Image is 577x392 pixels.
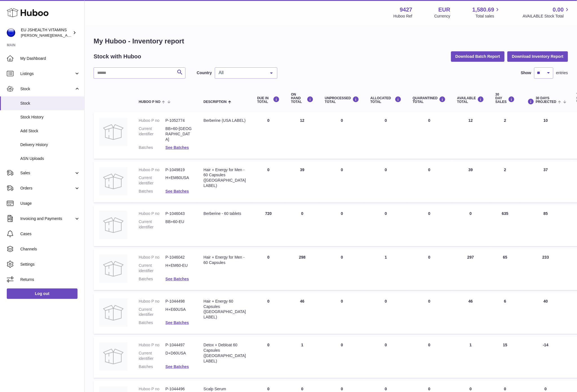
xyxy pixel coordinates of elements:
[536,96,556,104] span: 30 DAYS PROJECTED
[428,168,430,172] span: 0
[204,342,246,364] div: Detox + Debloat 60 Capsules ([GEOGRAPHIC_DATA] LABEL)
[521,337,571,378] td: -14
[7,28,15,37] img: laura@jessicasepel.com
[165,175,192,186] dd: H+EM60USA
[94,37,568,46] h1: My Huboo - Inventory report
[393,14,412,19] div: Huboo Ref
[20,71,74,76] span: Listings
[20,216,74,221] span: Invoicing and Payments
[99,255,127,283] img: product image
[490,205,521,246] td: 635
[285,249,319,290] td: 298
[319,162,365,203] td: 0
[21,33,113,38] span: [PERSON_NAME][EMAIL_ADDRESS][DOMAIN_NAME]
[99,342,127,371] img: product image
[521,70,531,76] label: Show
[452,337,490,378] td: 1
[319,205,365,246] td: 0
[472,6,494,14] span: 1,580.69
[20,246,80,252] span: Channels
[139,175,165,186] dt: Current identifier
[20,277,80,282] span: Returns
[507,51,568,61] button: Download Inventory Report
[472,6,501,19] a: 1,580.69 Total sales
[20,156,80,161] span: ASN Uploads
[325,96,359,104] div: UNPROCESSED Total
[139,307,165,318] dt: Current identifier
[139,351,165,361] dt: Current identifier
[139,364,165,369] dt: Batches
[20,101,80,106] span: Stock
[165,126,192,142] dd: BB+60-[GEOGRAPHIC_DATA]
[523,6,570,19] a: 0.00 AVAILABLE Stock Total
[319,337,365,378] td: 0
[365,337,407,378] td: 0
[452,249,490,290] td: 297
[165,219,192,230] dd: BB+60-EU
[521,205,571,246] td: 85
[523,14,570,19] span: AVAILABLE Stock Total
[165,351,192,361] dd: D+D60USA
[165,167,192,173] dd: P-1049819
[285,293,319,334] td: 46
[139,276,165,282] dt: Batches
[139,167,165,173] dt: Huboo P no
[7,289,78,299] a: Log out
[139,342,165,348] dt: Huboo P no
[204,100,227,104] span: Description
[20,86,74,92] span: Stock
[319,112,365,158] td: 0
[428,299,430,303] span: 0
[496,93,515,104] div: 30 DAY SALES
[165,299,192,304] dd: P-1044498
[165,386,192,392] dd: P-1044496
[139,320,165,325] dt: Batches
[139,145,165,150] dt: Batches
[197,70,212,76] label: Country
[139,126,165,142] dt: Current identifier
[99,118,127,146] img: product image
[521,162,571,203] td: 37
[165,211,192,216] dd: P-1046043
[165,145,189,150] a: See Batches
[99,211,127,239] img: product image
[165,189,189,193] a: See Batches
[165,320,189,325] a: See Batches
[285,112,319,158] td: 12
[251,162,285,203] td: 0
[165,118,192,123] dd: P-1052774
[451,51,505,61] button: Download Batch Report
[521,249,571,290] td: 233
[204,299,246,320] div: Hair + Energy 60 Capsules ([GEOGRAPHIC_DATA] LABEL)
[365,112,407,158] td: 0
[217,70,266,76] span: All
[457,96,484,104] div: AVAILABLE Total
[428,211,430,216] span: 0
[521,112,571,158] td: 10
[139,386,165,392] dt: Huboo P no
[251,112,285,158] td: 0
[413,96,446,104] div: QUARANTINED Total
[452,205,490,246] td: 0
[365,205,407,246] td: 0
[139,299,165,304] dt: Huboo P no
[251,249,285,290] td: 0
[251,205,285,246] td: 720
[553,6,564,14] span: 0.00
[476,14,501,19] span: Total sales
[285,162,319,203] td: 39
[490,162,521,203] td: 2
[99,299,127,327] img: product image
[434,14,450,19] div: Currency
[428,255,430,259] span: 0
[285,205,319,246] td: 0
[400,6,412,14] strong: 9427
[139,118,165,123] dt: Huboo P no
[20,114,80,120] span: Stock History
[165,255,192,260] dd: P-1046042
[490,249,521,290] td: 65
[428,118,430,123] span: 0
[285,337,319,378] td: 1
[21,27,72,38] div: EU JSHEALTH VITAMINS
[291,93,313,104] div: ON HAND Total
